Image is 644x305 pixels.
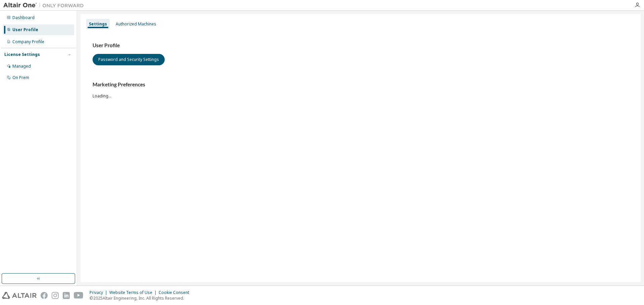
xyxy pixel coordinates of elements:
img: altair_logo.svg [2,292,37,299]
div: On Prem [12,75,29,80]
button: Password and Security Settings [93,54,165,65]
div: License Settings [4,52,40,57]
div: Privacy [90,290,109,295]
div: Authorized Machines [116,21,156,27]
div: Settings [89,21,107,27]
div: Loading... [93,81,629,98]
h3: User Profile [93,42,629,49]
img: instagram.svg [52,292,59,299]
img: youtube.svg [74,292,84,299]
p: © 2025 Altair Engineering, Inc. All Rights Reserved. [90,295,193,301]
div: Website Terms of Use [109,290,159,295]
img: facebook.svg [41,292,48,299]
div: Managed [12,64,31,69]
div: Company Profile [12,39,44,45]
img: linkedin.svg [63,292,70,299]
div: Dashboard [12,15,35,20]
div: User Profile [12,27,38,32]
img: Altair One [3,2,87,9]
h3: Marketing Preferences [93,81,629,88]
div: Cookie Consent [159,290,193,295]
